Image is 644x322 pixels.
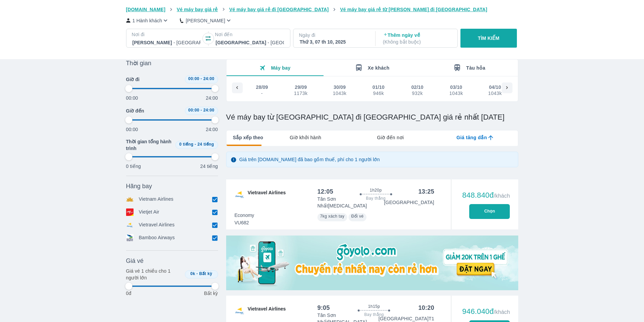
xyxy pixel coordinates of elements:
div: 29/09 [295,84,307,91]
div: 1043k [449,91,463,96]
span: Vé máy bay giá rẻ từ [PERSON_NAME] đi [GEOGRAPHIC_DATA] [340,7,487,12]
span: Thời gian [126,59,151,67]
span: Sắp xếp theo [233,134,263,141]
button: TÌM KIẾM [460,29,517,48]
span: - [200,108,202,113]
div: 1043k [333,91,346,96]
span: - [200,76,202,81]
span: Vietravel Airlines [248,305,286,316]
div: 28/09 [256,84,268,91]
p: ( Không bắt buộc ) [383,39,451,45]
p: Vietnam Airlines [139,196,174,203]
span: Tàu hỏa [466,65,485,71]
p: 24:00 [206,95,218,101]
p: 24 tiếng [200,163,218,170]
p: Nơi đến [215,31,285,38]
p: Ngày đi [299,32,368,39]
div: 13:25 [418,188,434,196]
span: 0k [190,271,195,276]
div: 946k [373,91,384,96]
p: 24:00 [206,126,218,133]
span: 24:00 [203,76,214,81]
div: lab API tabs example [263,130,518,145]
p: Thêm ngày về [383,32,451,45]
p: 00:00 [126,95,138,101]
p: 0đ [126,290,132,297]
span: 24 tiếng [197,142,214,147]
span: - [195,142,196,147]
button: Chọn [469,204,510,219]
span: Xe khách [368,65,389,71]
p: Bất kỳ [204,290,218,297]
div: 848.840đ [462,191,510,199]
p: Tân Sơn Nhất [MEDICAL_DATA] [317,196,384,209]
img: media-0 [226,236,518,290]
span: 00:00 [188,108,199,113]
img: VU [234,189,245,200]
p: 1 Hành khách [133,17,162,24]
span: Giờ khởi hành [290,134,321,141]
p: Giá trên [DOMAIN_NAME] đã bao gồm thuế, phí cho 1 người lớn [239,156,380,163]
span: 00:00 [188,76,199,81]
div: 02/10 [411,84,424,91]
span: Vé máy bay giá rẻ đi [GEOGRAPHIC_DATA] [229,7,329,12]
p: Nơi đi [132,31,201,38]
img: VU [234,305,245,316]
span: Bất kỳ [199,271,212,276]
p: 00:00 [126,126,138,133]
span: /khách [494,193,510,199]
p: [PERSON_NAME] [186,17,225,24]
h1: Vé máy bay từ [GEOGRAPHIC_DATA] đi [GEOGRAPHIC_DATA] giá rẻ nhất [DATE] [226,113,518,122]
div: 9:05 [317,304,330,312]
p: TÌM KIẾM [478,35,500,42]
p: Giá vé 1 chiều cho 1 người lớn [126,268,182,281]
span: Hãng bay [126,182,152,190]
div: 1043k [488,91,502,96]
div: 04/10 [489,84,501,91]
div: 01/10 [373,84,385,91]
span: Giá tăng dần [456,134,487,141]
p: [GEOGRAPHIC_DATA] [384,199,434,206]
div: 03/10 [450,84,462,91]
div: 1173k [294,91,308,96]
span: VU682 [235,219,254,226]
span: 24:00 [203,108,214,113]
span: Giờ đến nơi [377,134,404,141]
span: Vietravel Airlines [248,189,286,200]
span: Vé máy bay giá rẻ [177,7,218,12]
div: 932k [412,91,423,96]
p: Vietjet Air [139,208,160,216]
span: Thời gian tổng hành trình [126,138,173,152]
button: 1 Hành khách [126,17,169,24]
div: 10:20 [418,304,434,312]
span: - [196,271,198,276]
span: [DOMAIN_NAME] [126,7,166,12]
p: Bamboo Airways [139,234,175,242]
div: 30/09 [334,84,346,91]
div: 12:05 [317,188,333,196]
button: [PERSON_NAME] [180,17,232,24]
div: - [256,91,268,96]
span: Economy [235,212,254,219]
span: Đổi vé [351,214,364,219]
span: /khách [494,309,510,315]
span: Máy bay [271,65,291,71]
span: 0 tiếng [179,142,193,147]
span: Giờ đến [126,107,144,114]
span: 1h20p [370,188,382,193]
p: 0 tiếng [126,163,141,170]
span: 1h15p [368,304,380,309]
span: Giá vé [126,257,144,265]
nav: breadcrumb [126,6,518,13]
span: 7kg xách tay [320,214,344,219]
div: 946.040đ [462,307,510,316]
span: Giờ đi [126,76,140,83]
p: [GEOGRAPHIC_DATA] T1 [378,315,434,322]
div: Thứ 3, 07 th 10, 2025 [300,39,368,45]
div: scrollable day and price [243,82,502,97]
p: Vietravel Airlines [139,221,175,229]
